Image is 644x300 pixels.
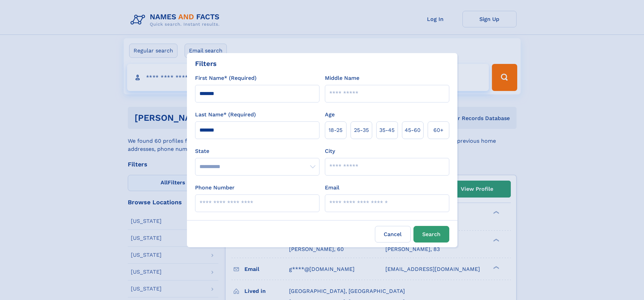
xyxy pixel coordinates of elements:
[325,74,359,82] label: Middle Name
[195,147,319,155] label: State
[375,226,411,243] label: Cancel
[329,126,342,134] span: 18‑25
[354,126,369,134] span: 25‑35
[195,74,257,82] label: First Name* (Required)
[195,111,256,119] label: Last Name* (Required)
[325,111,335,119] label: Age
[405,126,421,134] span: 45‑60
[195,59,217,69] div: Filters
[195,184,235,192] label: Phone Number
[325,147,335,155] label: City
[433,126,444,134] span: 60+
[325,184,339,192] label: Email
[379,126,395,134] span: 35‑45
[413,226,449,243] button: Search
